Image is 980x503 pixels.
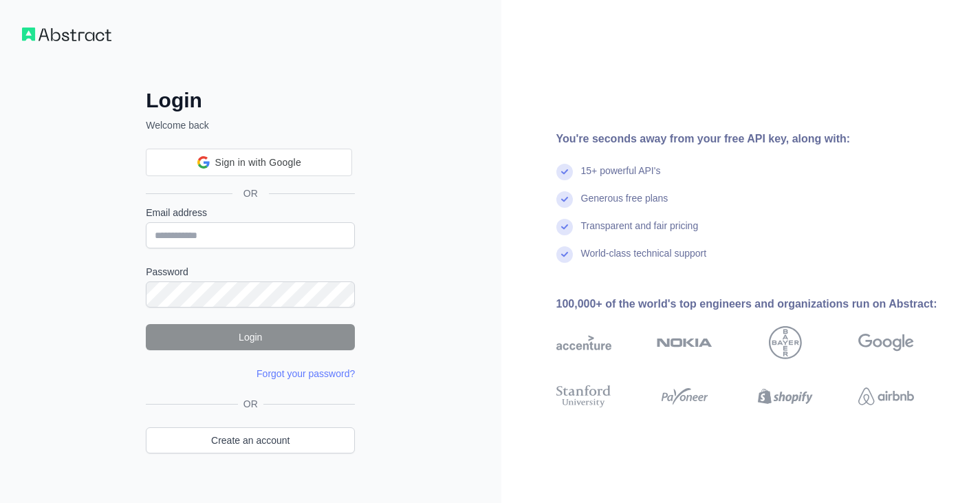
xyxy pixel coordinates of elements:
img: bayer [769,326,802,359]
span: OR [238,397,263,411]
span: OR [232,186,269,200]
a: Create an account [146,427,355,453]
img: airbnb [858,383,914,410]
span: Sign in with Google [215,156,301,170]
p: Welcome back [146,118,355,132]
img: accenture [556,326,612,359]
img: check mark [556,246,573,263]
div: Sign in with Google [146,149,352,176]
img: nokia [657,326,712,359]
div: 15+ powerful API's [581,164,661,191]
img: payoneer [657,383,712,410]
button: Login [146,324,355,350]
img: Workflow [22,28,111,41]
label: Password [146,265,355,279]
img: check mark [556,191,573,208]
div: 100,000+ of the world's top engineers and organizations run on Abstract: [556,296,959,312]
label: Email address [146,206,355,220]
div: Transparent and fair pricing [581,219,699,246]
div: World-class technical support [581,246,707,274]
img: google [858,326,914,359]
img: check mark [556,219,573,235]
img: shopify [758,383,814,410]
div: You're seconds away from your free API key, along with: [556,131,959,147]
a: Forgot your password? [257,368,355,379]
h2: Login [146,88,355,113]
img: check mark [556,164,573,180]
img: stanford university [556,383,612,410]
div: Generous free plans [581,191,668,219]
